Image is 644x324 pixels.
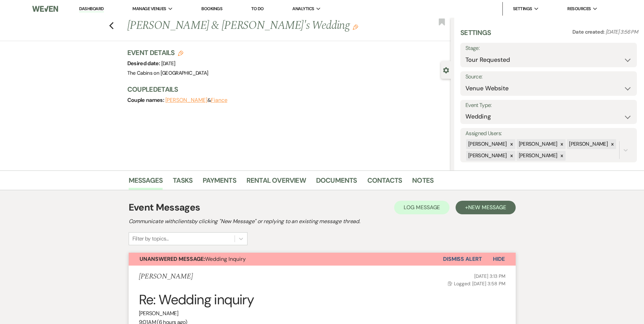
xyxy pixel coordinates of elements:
[448,281,505,287] span: Logged: [DATE] 3:58 PM
[165,97,207,103] button: [PERSON_NAME]
[443,253,482,266] button: Dismiss Alert
[460,28,491,43] h3: Settings
[367,175,402,190] a: Contacts
[517,151,558,161] div: [PERSON_NAME]
[316,175,357,190] a: Documents
[139,291,254,308] span: Re: Wedding inquiry
[132,5,166,12] span: Manage Venues
[482,253,516,266] button: Hide
[251,6,264,12] a: To Do
[292,5,314,12] span: Analytics
[129,175,163,190] a: Messages
[129,200,200,215] h1: Event Messages
[140,255,205,263] strong: Unanswered Message:
[127,48,208,57] h3: Event Details
[572,29,606,35] span: Date created:
[567,139,609,149] div: [PERSON_NAME]
[465,72,632,82] label: Source:
[127,60,161,67] span: Desired date:
[493,255,505,263] span: Hide
[127,18,384,34] h1: [PERSON_NAME] & [PERSON_NAME]'s Wedding
[456,201,515,214] button: +New Message
[465,129,632,139] label: Assigned Users:
[468,204,506,211] span: New Message
[567,5,591,12] span: Resources
[132,235,169,243] div: Filter by topics...
[465,101,632,110] label: Event Type:
[606,29,638,35] span: [DATE] 3:56 PM
[211,97,227,103] button: Fiance
[201,6,222,12] a: Bookings
[513,5,532,12] span: Settings
[246,175,306,190] a: Rental Overview
[129,253,443,266] button: Unanswered Message:Wedding Inquiry
[466,139,508,149] div: [PERSON_NAME]
[140,255,246,263] span: Wedding Inquiry
[127,85,444,94] h3: Couple Details
[517,139,558,149] div: [PERSON_NAME]
[139,310,179,317] span: [PERSON_NAME]
[394,201,449,214] button: Log Message
[474,273,505,279] span: [DATE] 3:13 PM
[161,60,176,67] span: [DATE]
[466,151,508,161] div: [PERSON_NAME]
[127,96,165,104] span: Couple names:
[129,217,516,226] h2: Communicate with clients by clicking "New Message" or replying to an existing message thread.
[404,204,440,211] span: Log Message
[443,67,449,73] button: Close lead details
[203,175,236,190] a: Payments
[353,24,358,30] button: Edit
[127,70,208,76] span: The Cabins on [GEOGRAPHIC_DATA]
[173,175,192,190] a: Tasks
[165,97,227,104] span: &
[412,175,434,190] a: Notes
[139,272,193,281] h5: [PERSON_NAME]
[465,43,632,53] label: Stage:
[32,2,58,16] img: Weven Logo
[79,6,104,12] a: Dashboard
